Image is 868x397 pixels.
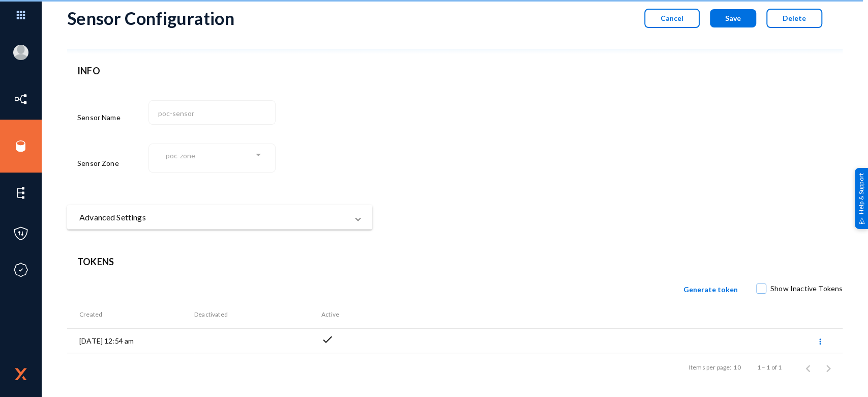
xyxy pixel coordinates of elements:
[13,92,28,107] img: icon-inventory.svg
[13,262,28,277] img: icon-compliance.svg
[158,109,271,118] input: Name
[689,363,731,372] div: Items per page:
[675,279,746,300] button: Generate token
[77,255,832,269] header: Tokens
[770,281,843,296] span: Show Inactive Tokens
[725,14,741,22] span: Save
[79,211,348,223] mat-panel-title: Advanced Settings
[13,138,28,154] img: icon-sources.svg
[798,357,818,378] button: Previous page
[783,14,806,22] span: Delete
[67,329,194,353] td: [DATE] 12:54 am
[77,142,148,185] div: Sensor Zone
[757,363,782,372] div: 1 – 1 of 1
[13,185,28,201] img: icon-elements.svg
[321,333,334,346] span: check
[766,9,822,28] button: Delete
[644,9,700,28] button: Cancel
[166,151,195,160] span: poc-zone
[77,64,362,78] header: INFO
[661,14,683,22] span: Cancel
[13,226,28,241] img: icon-policies.svg
[6,4,36,26] img: app launcher
[67,205,372,230] mat-expansion-panel-header: Advanced Settings
[13,45,28,60] img: blank-profile-picture.png
[634,14,700,22] a: Cancel
[77,98,148,137] div: Sensor Name
[710,9,756,27] button: Save
[733,363,740,372] div: 10
[194,300,321,329] th: Deactivated
[67,300,194,329] th: Created
[818,357,839,378] button: Next page
[67,8,234,29] div: Sensor Configuration
[858,217,865,224] img: help_support.svg
[683,285,738,294] span: Generate token
[855,168,868,229] div: Help & Support
[321,300,741,329] th: Active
